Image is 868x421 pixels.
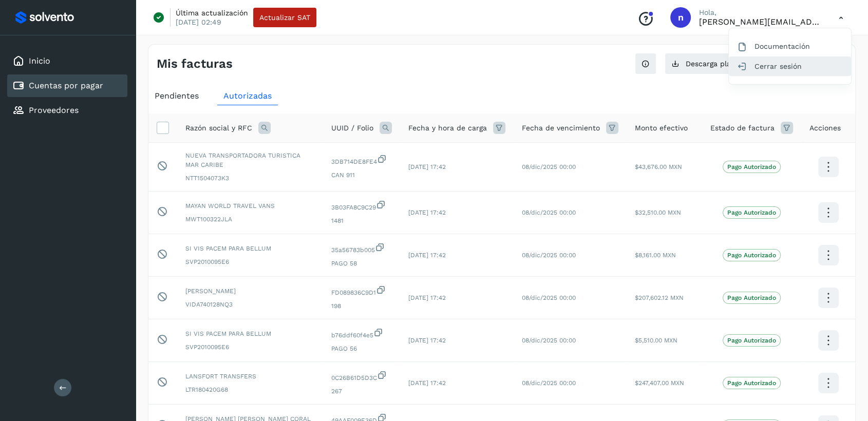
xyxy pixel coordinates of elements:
div: Inicio [7,50,127,72]
a: Proveedores [29,105,79,115]
div: Documentación [729,36,851,56]
a: Cuentas por pagar [29,81,103,90]
a: Inicio [29,56,50,66]
div: Proveedores [7,99,127,122]
div: Cerrar sesión [729,56,851,76]
div: Cuentas por pagar [7,74,127,97]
